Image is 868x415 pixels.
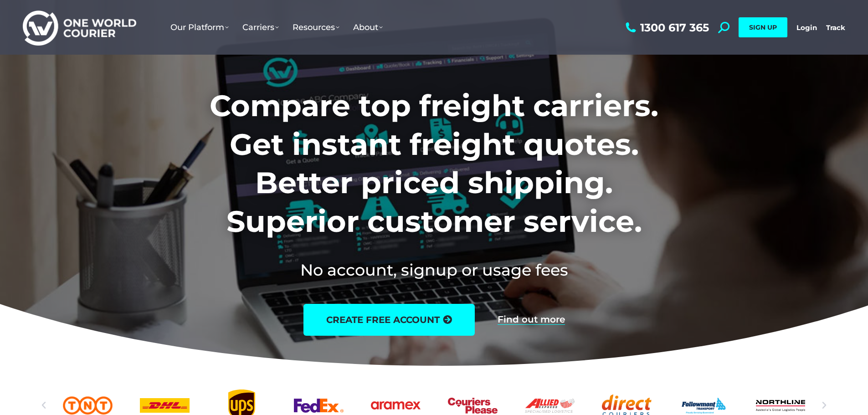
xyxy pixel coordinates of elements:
h2: No account, signup or usage fees [149,259,719,281]
span: SIGN UP [749,23,777,31]
a: Track [826,23,845,32]
span: About [353,22,383,32]
a: Resources [286,13,346,41]
h1: Compare top freight carriers. Get instant freight quotes. Better priced shipping. Superior custom... [149,87,719,241]
a: About [346,13,390,41]
img: One World Courier [23,9,136,46]
a: Carriers [236,13,286,41]
span: Resources [293,22,339,32]
a: Login [796,23,817,32]
span: Carriers [242,22,279,32]
span: Our Platform [170,22,229,32]
a: SIGN UP [739,17,787,37]
a: 1300 617 365 [623,22,709,33]
a: create free account [303,304,475,336]
a: Find out more [498,315,565,325]
a: Our Platform [164,13,236,41]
